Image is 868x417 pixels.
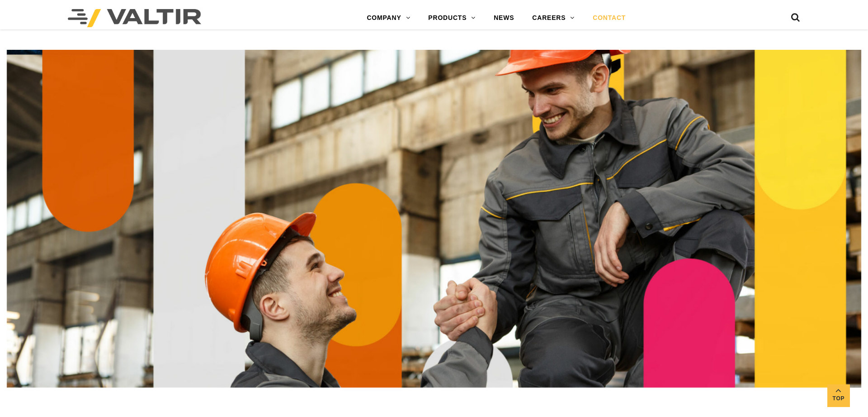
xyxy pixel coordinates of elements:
a: Top [827,384,850,407]
img: Contact_1 [7,50,861,388]
span: Top [827,393,850,404]
a: COMPANY [358,9,419,27]
a: NEWS [485,9,523,27]
a: CAREERS [523,9,584,27]
img: Valtir [68,9,201,27]
a: PRODUCTS [419,9,485,27]
a: CONTACT [584,9,635,27]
